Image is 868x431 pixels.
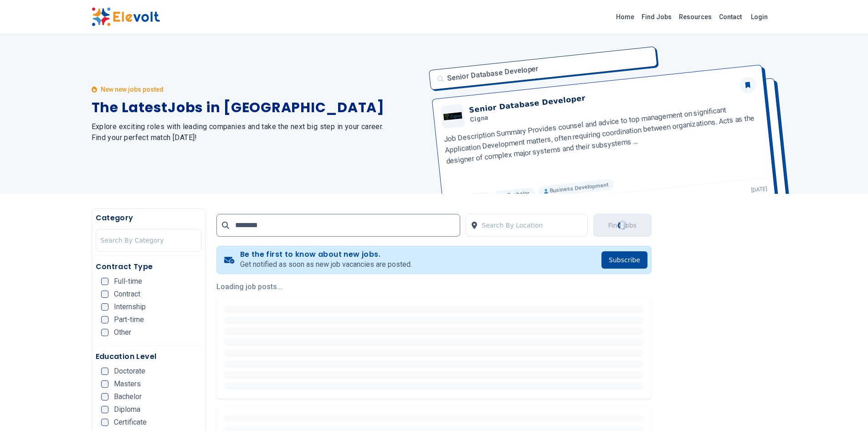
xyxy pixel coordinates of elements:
[101,406,108,413] input: Diploma
[715,10,745,24] a: Contact
[92,121,423,143] h2: Explore exciting roles with leading companies and take the next big step in your career. Find you...
[114,316,144,323] span: Part-time
[92,7,160,26] img: Elevolt
[240,259,412,270] p: Get notified as soon as new job vacancies are posted.
[101,316,108,323] input: Part-time
[114,419,147,426] span: Certificate
[114,406,140,413] span: Diploma
[101,368,108,375] input: Doctorate
[638,10,675,24] a: Find Jobs
[601,251,647,269] button: Subscribe
[101,419,108,426] input: Certificate
[92,99,423,116] h1: The Latest Jobs in [GEOGRAPHIC_DATA]
[114,393,142,400] span: Bachelor
[114,329,131,336] span: Other
[114,368,145,375] span: Doctorate
[96,213,202,223] h5: Category
[96,351,202,362] h5: Education Level
[101,380,108,388] input: Masters
[101,278,108,285] input: Full-time
[114,291,140,298] span: Contract
[675,10,715,24] a: Resources
[101,329,108,336] input: Other
[240,250,412,259] h4: Be the first to know about new jobs.
[101,393,108,400] input: Bachelor
[114,278,142,285] span: Full-time
[612,10,638,24] a: Home
[114,303,146,311] span: Internship
[745,8,773,26] a: Login
[96,261,202,272] h5: Contract Type
[618,221,627,230] div: Loading...
[101,291,108,298] input: Contract
[216,281,652,292] p: Loading job posts...
[101,303,108,311] input: Internship
[822,387,868,431] iframe: Chat Widget
[114,380,141,388] span: Masters
[593,214,652,237] button: Find JobsLoading...
[101,85,164,94] p: New new jobs posted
